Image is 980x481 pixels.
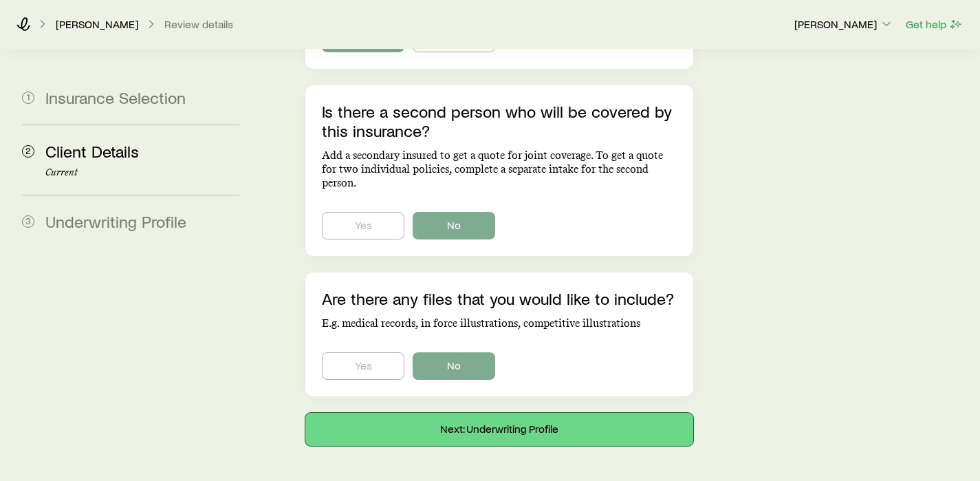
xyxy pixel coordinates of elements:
[905,17,963,32] button: Get help
[413,352,495,380] button: No
[413,212,495,239] button: No
[45,211,186,231] span: Underwriting Profile
[322,289,676,308] p: Are there any files that you would like to include?
[45,141,139,161] span: Client Details
[322,352,404,380] button: Yes
[22,145,34,158] span: 2
[45,87,186,107] span: Insurance Selection
[322,149,676,190] p: Add a secondary insured to get a quote for joint coverage. To get a quote for two individual poli...
[55,18,139,31] a: [PERSON_NAME]
[305,413,693,446] button: Next: Underwriting Profile
[794,17,894,33] button: [PERSON_NAME]
[45,167,239,178] p: Current
[794,17,893,31] p: [PERSON_NAME]
[322,317,676,330] p: E.g. medical records, in force illustrations, competitive illustrations
[22,215,34,228] span: 3
[22,92,34,104] span: 1
[322,102,676,140] p: Is there a second person who will be covered by this insurance?
[322,212,404,239] button: Yes
[164,18,234,31] button: Review details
